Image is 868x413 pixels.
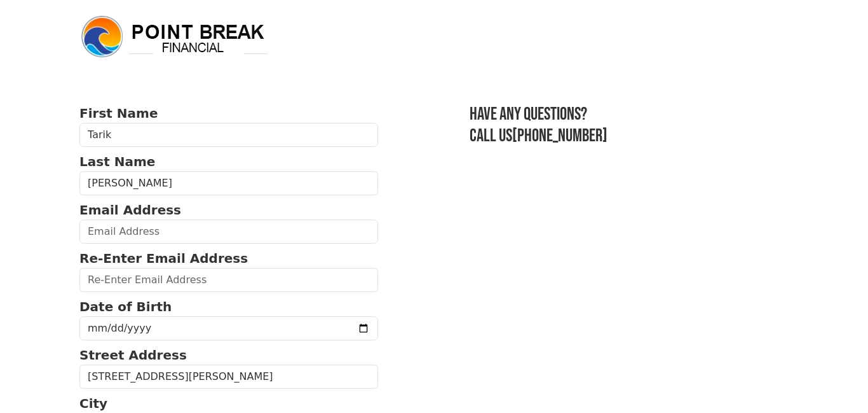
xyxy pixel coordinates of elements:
input: Re-Enter Email Address [79,268,378,292]
strong: Last Name [79,154,155,169]
strong: First Name [79,106,158,121]
input: Street Address [79,365,378,389]
strong: Date of Birth [79,299,172,314]
strong: Email Address [79,202,181,218]
strong: Street Address [79,347,187,363]
h3: Have any questions? [470,104,789,125]
a: [PHONE_NUMBER] [512,125,607,146]
input: Email Address [79,220,378,244]
input: First Name [79,123,378,147]
input: Last Name [79,171,378,195]
img: logo.png [79,14,270,60]
h3: Call us [470,125,789,147]
strong: Re-Enter Email Address [79,251,248,266]
strong: City [79,396,107,411]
